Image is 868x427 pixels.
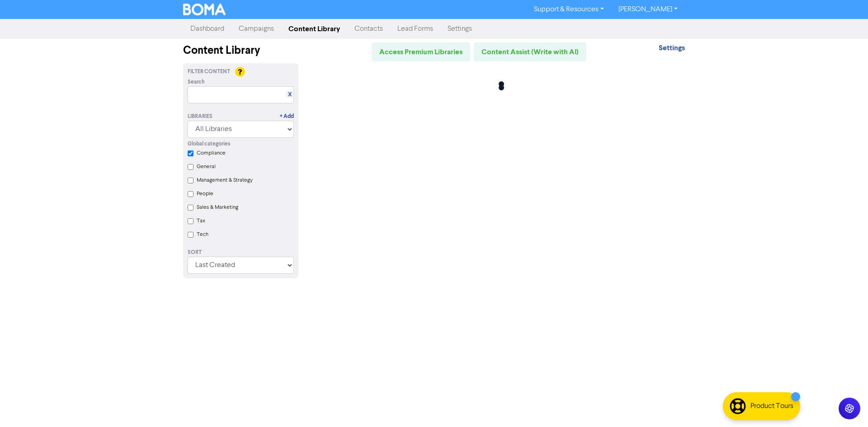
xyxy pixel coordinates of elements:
[611,2,685,17] a: [PERSON_NAME]
[188,78,205,86] span: Search
[527,2,611,17] a: Support & Resources
[188,140,294,148] div: Global categories
[280,113,294,121] a: + Add
[197,203,238,211] label: Sales & Marketing
[755,329,868,427] iframe: Chat Widget
[183,20,231,38] a: Dashboard
[188,113,212,121] div: Libraries
[197,190,213,198] label: People
[197,176,253,184] label: Management & Strategy
[183,4,226,15] img: BOMA Logo
[390,20,440,38] a: Lead Forms
[197,217,205,225] label: Tax
[281,20,347,38] a: Content Library
[659,45,685,52] a: Settings
[188,249,294,257] div: Sort
[440,20,479,38] a: Settings
[197,163,216,171] label: General
[372,42,470,61] a: Access Premium Libraries
[183,42,298,59] div: Content Library
[347,20,390,38] a: Contacts
[197,149,226,157] label: Compliance
[659,43,685,52] strong: Settings
[197,230,208,239] label: Tech
[474,42,586,61] a: Content Assist (Write with AI)
[231,20,281,38] a: Campaigns
[188,68,294,76] div: Filter Content
[288,91,292,98] a: X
